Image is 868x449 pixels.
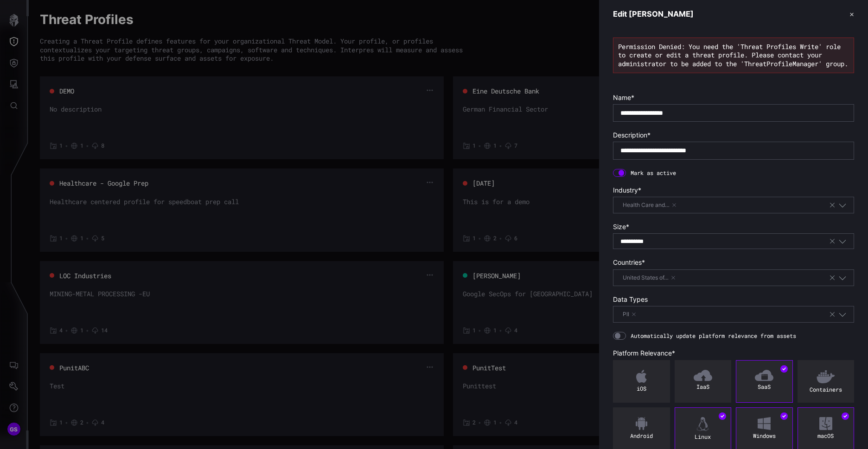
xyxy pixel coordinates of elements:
[829,237,836,245] button: Clear selection
[800,386,852,393] div: Containers
[613,258,854,267] label: Countries *
[631,169,676,177] span: Mark as active
[838,310,847,318] button: Toggle options menu
[613,186,854,194] label: Industry *
[631,332,796,340] span: Automatically update platform relevance from assets
[849,9,854,19] button: ✕
[616,432,667,440] div: Android
[636,417,647,430] img: Android
[613,223,854,231] label: Size *
[613,9,694,19] h3: Edit [PERSON_NAME]
[829,310,836,318] button: Clear selection
[739,432,790,440] div: Windows
[613,295,854,304] label: Data Types
[817,370,835,384] img: Containers
[613,94,854,102] label: Name *
[616,385,667,393] div: iOS
[697,417,709,431] img: Linux
[620,310,639,319] span: PII
[636,370,647,383] img: iOS
[620,200,679,210] span: Health Care and Social Assistance
[677,383,729,391] div: IaaS
[758,417,771,430] img: Windows
[739,383,790,391] div: SaaS
[829,201,836,209] button: Clear selection
[838,201,847,209] button: Toggle options menu
[829,274,836,282] button: Clear selection
[613,131,854,139] label: Description *
[694,370,712,381] img: IaaS
[838,237,847,245] button: Toggle options menu
[620,273,678,282] span: United States of America
[613,349,854,357] label: Platform Relevance *
[819,417,832,430] img: macOS
[677,433,729,441] div: Linux
[800,432,852,440] div: macOS
[838,274,847,282] button: Toggle options menu
[755,370,773,381] img: SaaS
[618,42,848,68] span: Permission Denied: You need the 'Threat Profiles Write' role to create or edit a threat profile. ...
